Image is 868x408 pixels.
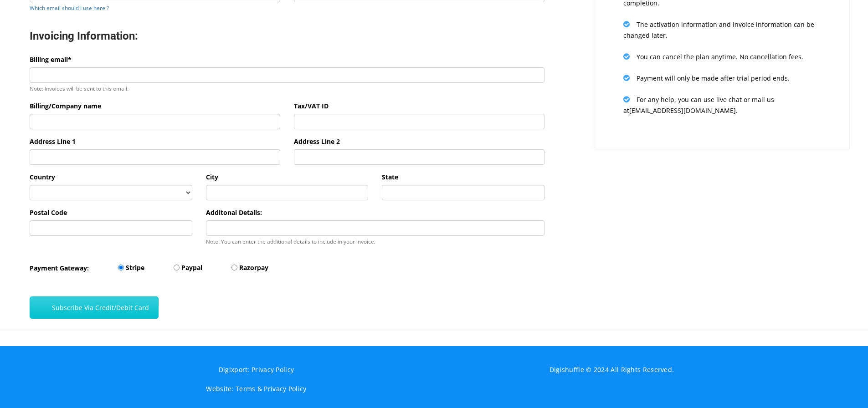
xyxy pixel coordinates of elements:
[382,172,398,183] label: State
[30,101,101,112] label: Billing/Company name
[30,172,55,183] label: Country
[530,364,694,375] p: Digishuffle © 2024 All Rights Reserved.
[30,207,67,218] label: Postal Code
[623,94,821,116] p: For any help, you can use live chat or mail us at [EMAIL_ADDRESS][DOMAIN_NAME] .
[623,51,821,62] p: You can cancel the plan anytime. No cancellation fees.
[30,296,159,319] button: Subscribe Via Credit/Debit Card
[206,384,306,393] a: Website: Terms & Privacy Policy
[219,365,294,374] a: Digixport: Privacy Policy
[822,364,868,408] iframe: Chat Widget
[30,54,72,65] label: Billing email*
[30,136,76,147] label: Address Line 1
[294,101,329,112] label: Tax/VAT ID
[30,4,109,11] a: Which email should I use here ?
[30,263,89,274] label: Payment Gateway:
[206,238,375,245] small: Note: You can enter the additional details to include in your invoice.
[30,29,544,43] h3: Invoicing Information:
[206,172,218,183] label: City
[294,136,340,147] label: Address Line 2
[623,19,821,41] p: The activation information and invoice information can be changed later.
[30,85,128,92] small: Note: Invoices will be sent to this email.
[126,262,144,273] label: Stripe
[181,262,202,273] label: Paypal
[623,72,821,84] p: Payment will only be made after trial period ends.
[239,262,268,273] label: Razorpay
[206,207,262,218] label: Additonal Details:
